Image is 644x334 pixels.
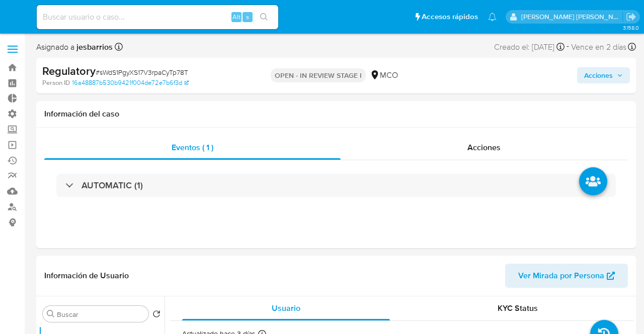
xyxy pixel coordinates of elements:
[370,70,398,81] div: MCO
[246,12,249,22] span: s
[494,40,565,54] div: Creado el: [DATE]
[584,67,613,83] span: Acciones
[37,11,278,24] input: Buscar usuario o caso...
[467,142,501,153] span: Acciones
[422,12,478,22] span: Accesos rápidos
[254,10,274,24] button: search-icon
[626,12,636,22] a: Salir
[82,180,143,191] h3: AUTOMATIC (1)
[498,302,538,314] span: KYC Status
[44,271,129,281] h1: Información de Usuario
[74,41,113,53] b: jesbarrios
[172,142,213,153] span: Eventos ( 1 )
[96,67,188,77] span: # sWdS1PgyXS17V3rpaCyTp78T
[521,12,623,22] p: jesica.barrios@mercadolibre.com
[518,264,604,288] span: Ver Mirada por Persona
[152,310,160,321] button: Volver al orden por defecto
[36,42,113,53] span: Asignado a
[505,264,628,288] button: Ver Mirada por Persona
[272,302,300,314] span: Usuario
[44,109,628,119] h1: Información del caso
[42,78,70,87] b: Person ID
[72,78,189,87] a: 16a48887b530b9421f004de72e7b6f3d
[571,42,626,53] span: Vence en 2 días
[57,310,144,319] input: Buscar
[47,310,55,318] button: Buscar
[488,13,497,21] a: Notificaciones
[567,40,569,54] span: -
[232,12,240,22] span: Alt
[42,63,96,79] b: Regulatory
[577,67,630,83] button: Acciones
[56,174,616,197] div: AUTOMATIC (1)
[271,68,366,82] p: OPEN - IN REVIEW STAGE I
